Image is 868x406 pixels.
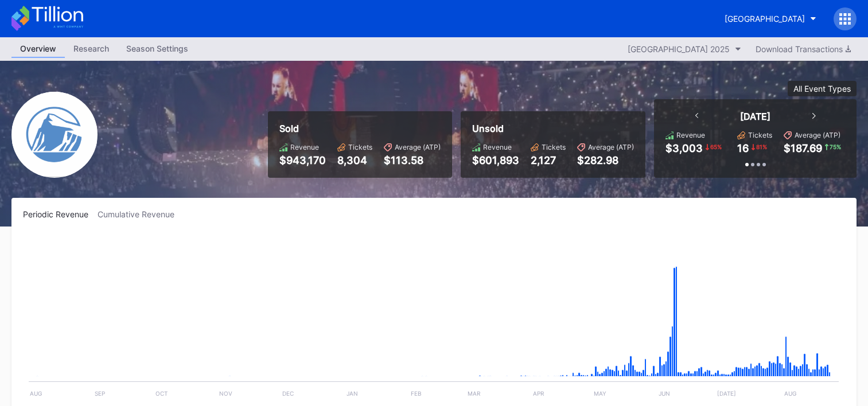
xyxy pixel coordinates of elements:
[542,143,566,151] div: Tickets
[748,131,772,139] div: Tickets
[472,154,519,166] div: $601,893
[118,40,197,57] div: Season Settings
[11,92,98,178] img: Devils-Logo.png
[118,40,197,58] a: Season Settings
[65,40,118,58] a: Research
[337,154,372,166] div: 8,304
[737,142,749,154] div: 16
[709,142,723,151] div: 65 %
[483,143,512,151] div: Revenue
[533,390,544,397] text: Apr
[347,390,358,397] text: Jan
[98,209,184,219] div: Cumulative Revenue
[395,143,441,151] div: Average (ATP)
[795,131,840,139] div: Average (ATP)
[725,14,805,24] div: [GEOGRAPHIC_DATA]
[95,390,105,397] text: Sep
[290,143,319,151] div: Revenue
[756,44,851,54] div: Download Transactions
[219,390,232,397] text: Nov
[665,142,703,154] div: $3,003
[588,143,634,151] div: Average (ATP)
[755,142,768,151] div: 81 %
[788,81,857,96] button: All Event Types
[282,390,294,397] text: Dec
[23,233,844,405] svg: Chart title
[828,142,842,151] div: 75 %
[716,8,825,29] button: [GEOGRAPHIC_DATA]
[659,390,670,397] text: Jun
[279,123,441,134] div: Sold
[11,40,65,58] a: Overview
[784,142,822,154] div: $187.69
[628,44,730,54] div: [GEOGRAPHIC_DATA] 2025
[411,390,422,397] text: Feb
[65,40,118,57] div: Research
[472,123,634,134] div: Unsold
[793,84,851,93] div: All Event Types
[468,390,481,397] text: Mar
[750,41,857,57] button: Download Transactions
[30,390,42,397] text: Aug
[676,131,705,139] div: Revenue
[531,154,566,166] div: 2,127
[23,209,98,219] div: Periodic Revenue
[577,154,634,166] div: $282.98
[279,154,326,166] div: $943,170
[717,390,736,397] text: [DATE]
[740,111,770,122] div: [DATE]
[384,154,441,166] div: $113.58
[784,390,796,397] text: Aug
[622,41,747,57] button: [GEOGRAPHIC_DATA] 2025
[594,390,606,397] text: May
[155,390,168,397] text: Oct
[348,143,372,151] div: Tickets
